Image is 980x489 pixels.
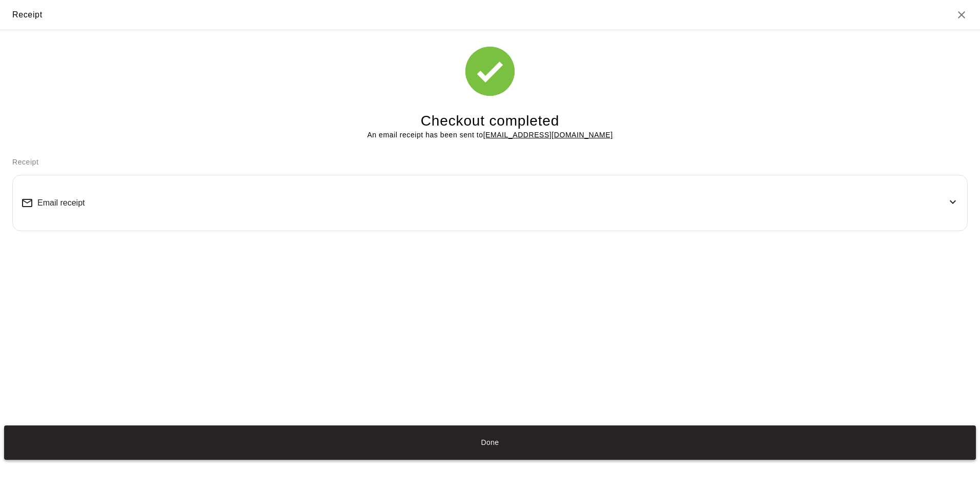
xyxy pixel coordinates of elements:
button: Done [4,425,976,460]
h4: Checkout completed [421,112,559,130]
u: [EMAIL_ADDRESS][DOMAIN_NAME] [483,131,613,139]
div: Receipt [12,8,43,22]
button: Close [955,9,968,21]
p: An email receipt has been sent to [367,130,612,140]
span: Email receipt [37,198,85,208]
p: Receipt [12,157,968,168]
